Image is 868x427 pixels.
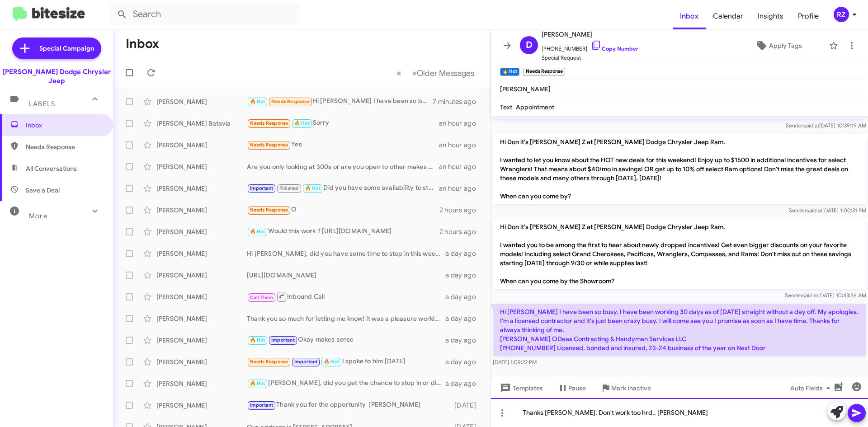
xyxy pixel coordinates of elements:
span: Special Campaign [39,44,94,53]
div: [PERSON_NAME] [156,401,247,410]
span: Sender [DATE] 1:00:31 PM [789,207,866,214]
div: a day ago [445,292,483,301]
span: Needs Response [26,142,103,151]
span: [PHONE_NUMBER] [542,40,638,53]
div: RZ [834,7,849,22]
span: said at [802,292,818,299]
div: a day ago [445,357,483,366]
span: Sender [DATE] 10:43:56 AM [785,292,866,299]
span: Needs Response [250,207,288,213]
h1: Inbox [126,37,159,51]
small: Needs Response [523,68,565,76]
div: an hour ago [439,184,483,193]
div: an hour ago [439,162,483,171]
div: a day ago [445,249,483,258]
a: Insights [750,3,791,29]
div: an hour ago [439,119,483,128]
div: [PERSON_NAME] Batavia [156,119,247,128]
div: Sorry [247,118,439,128]
span: Save a Deal [26,186,60,195]
button: Auto Fields [783,380,841,396]
div: [PERSON_NAME] [156,357,247,366]
div: [PERSON_NAME] [156,379,247,388]
span: 🔥 Hot [250,380,265,386]
span: Special Request [542,53,638,62]
div: O [247,205,439,215]
div: Yes [247,140,439,150]
span: Needs Response [250,142,288,148]
small: 🔥 Hot [500,68,519,76]
span: Appointment [516,103,554,111]
input: Search [109,4,299,25]
span: said at [803,122,819,129]
span: 🔥 Hot [294,120,310,126]
span: Important [250,185,274,191]
div: [DATE] [450,401,483,410]
div: a day ago [445,336,483,345]
span: More [29,212,47,220]
div: [PERSON_NAME] [156,97,247,106]
div: Thank you for the opportunity [PERSON_NAME] [247,400,450,410]
nav: Page navigation example [392,64,480,82]
span: Needs Response [250,120,288,126]
span: [PERSON_NAME] [542,29,638,40]
div: 2 hours ago [439,206,483,215]
div: Okay makes sense [247,335,445,345]
span: 🔥 Hot [250,99,265,104]
p: Hi Don it's [PERSON_NAME] Z at [PERSON_NAME] Dodge Chrysler Jeep Ram. I wanted to let you know ab... [493,134,866,204]
span: Finished [279,185,299,191]
div: an hour ago [439,141,483,150]
button: Templates [491,380,550,396]
span: Text [500,103,512,111]
div: [PERSON_NAME] [156,271,247,280]
div: Thanks [PERSON_NAME], Don't work too hrd.. [PERSON_NAME] [491,398,868,427]
span: Important [294,359,318,365]
span: Important [250,402,274,408]
span: Pause [568,380,586,396]
span: Templates [498,380,543,396]
span: Sender [DATE] 10:39:19 AM [786,122,866,129]
div: [PERSON_NAME], did you get the chance to stop in or did you want to reschedule? [247,378,445,389]
div: Thank you so much for letting me know! It was a pleasure working with you! [247,314,445,323]
a: Calendar [706,3,750,29]
span: Needs Response [250,359,288,365]
div: 2 hours ago [439,227,483,236]
div: [PERSON_NAME] [156,162,247,171]
div: [PERSON_NAME] [156,206,247,215]
span: Inbox [673,3,706,29]
div: [PERSON_NAME] [156,227,247,236]
div: [PERSON_NAME] [156,141,247,150]
button: Previous [391,64,407,82]
span: Needs Response [271,99,310,104]
div: [PERSON_NAME] [156,292,247,301]
span: 🔥 Hot [250,229,265,235]
div: Hi [PERSON_NAME], did you have some time to stop in this weekend? [247,249,445,258]
div: Did you have some availability to stop in [DATE]? [247,183,439,193]
span: Inbox [26,121,103,130]
div: a day ago [445,314,483,323]
div: [PERSON_NAME] [156,249,247,258]
div: Would this work ? [URL][DOMAIN_NAME] [247,226,439,237]
button: Mark Inactive [593,380,658,396]
button: RZ [826,7,858,22]
p: Hi Don it's [PERSON_NAME] Z at [PERSON_NAME] Dodge Chrysler Jeep Ram. I wanted you to be among th... [493,219,866,289]
p: Hi [PERSON_NAME] I have been so busy. I have been working 30 days as of [DATE] straight without a... [493,304,866,356]
div: a day ago [445,379,483,388]
span: Mark Inactive [611,380,651,396]
div: Inbound Call [247,291,445,302]
span: Apply Tags [769,38,802,54]
div: Are you only looking at 300s or are you open to other makes and models? [247,162,439,171]
button: Apply Tags [732,38,825,54]
a: Copy Number [591,45,638,52]
span: [DATE] 1:09:22 PM [493,359,537,366]
span: [PERSON_NAME] [500,85,551,93]
a: Special Campaign [12,38,101,59]
span: 🔥 Hot [250,337,265,343]
span: Profile [791,3,826,29]
div: [PERSON_NAME] [156,314,247,323]
div: [PERSON_NAME] [156,336,247,345]
span: All Conversations [26,164,77,173]
span: 🔥 Hot [324,359,339,365]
